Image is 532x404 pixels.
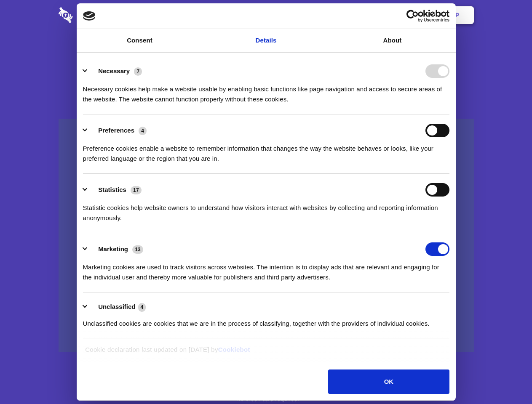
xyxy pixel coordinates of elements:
a: Contact [342,2,380,28]
button: Unclassified (4) [83,302,151,312]
label: Necessary [98,67,130,74]
button: Necessary (7) [83,64,147,78]
span: 4 [139,127,147,135]
a: Consent [77,29,203,52]
iframe: Drift Widget Chat Controller [490,362,522,394]
a: Details [203,29,329,52]
a: About [329,29,456,52]
div: Unclassified cookies are cookies that we are in the process of classifying, together with the pro... [83,312,449,329]
a: Usercentrics Cookiebot - opens in a new window [376,10,449,22]
span: 4 [138,303,146,311]
h4: Auto-redaction of sensitive data, encrypted data sharing and self-destructing private chats. Shar... [59,77,474,104]
a: Pricing [247,2,284,28]
span: 17 [131,186,142,194]
label: Marketing [98,245,128,252]
div: Statistic cookies help website owners to understand how visitors interact with websites by collec... [83,197,449,223]
label: Statistics [98,186,126,193]
div: Marketing cookies are used to track visitors across websites. The intention is to display ads tha... [83,256,449,282]
button: Marketing (13) [83,242,149,256]
h1: Eliminate Slack Data Loss. [59,38,474,68]
button: Preferences (4) [83,124,152,137]
div: Necessary cookies help make a website usable by enabling basic functions like page navigation and... [83,78,449,104]
button: Statistics (17) [83,183,147,197]
span: 7 [134,67,142,76]
div: Preference cookies enable a website to remember information that changes the way the website beha... [83,137,449,164]
button: OK [328,369,449,394]
a: Cookiebot [218,346,250,353]
a: Login [382,2,419,28]
a: Wistia video thumbnail [59,119,474,352]
img: logo-wordmark-white-trans-d4663122ce5f474addd5e946df7df03e33cb6a1c49d2221995e7729f52c070b2.svg [59,7,131,23]
label: Preferences [98,127,134,134]
img: logo [83,11,96,21]
span: 13 [132,245,143,254]
div: Cookie declaration last updated on [DATE] by [79,345,453,361]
